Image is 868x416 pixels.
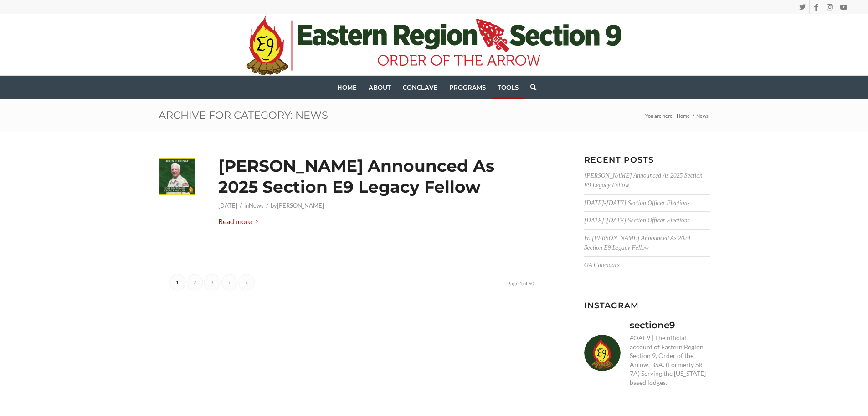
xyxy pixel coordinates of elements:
h3: Instagram [584,301,710,310]
a: 3 [204,274,220,290]
span: Home [677,113,690,119]
a: Conclave [397,76,443,99]
p: #OAE9 | The official account of Eastern Region Section 9, Order of the Arrow, BSA. (Formerly SR-7... [630,333,710,387]
a: sectione9 #OAE9 | The official account of Eastern Region Section 9, Order of the Arrow, BSA. (For... [584,319,710,387]
span: 1 [169,274,185,290]
span: / [691,112,695,119]
span: by [271,202,324,209]
span: / [237,201,244,209]
a: Search [524,76,536,99]
a: [PERSON_NAME] Announced As 2025 Section E9 Legacy Fellow [218,156,494,197]
span: Home [337,84,357,91]
h3: Recent Posts [584,155,710,164]
a: Tools [492,76,524,99]
a: [PERSON_NAME] [277,202,324,209]
a: [DATE]-[DATE] Section Officer Elections [584,200,690,206]
a: [PERSON_NAME] Announced As 2025 Section E9 Legacy Fellow [584,172,703,189]
span: Conclave [403,84,437,91]
a: 2 [187,274,203,290]
span: Tools [498,84,519,91]
a: Home [331,76,363,99]
a: About [363,76,397,99]
span: Programs [449,84,486,91]
a: » [239,274,255,290]
span: You are here: [645,113,674,119]
time: [DATE] [218,202,237,209]
a: Archive for category: News [159,109,328,121]
span: Page 1 of 60 [503,274,538,292]
a: Home [675,112,691,119]
a: News [249,202,264,209]
h3: sectione9 [630,319,675,332]
a: OA Calendars [584,262,620,269]
a: Programs [443,76,492,99]
span: About [369,84,391,91]
a: › [221,274,237,290]
span: in [244,202,264,209]
a: [DATE]-[DATE] Section Officer Elections [584,217,690,224]
a: Read more [218,216,262,228]
span: / [264,201,271,209]
span: News [695,112,710,119]
a: W. [PERSON_NAME] Announced As 2024 Section E9 Legacy Fellow [584,235,690,251]
a: 2024-Legacy-Fellowship-2-2025-Legacy-Fellowship-1 [159,158,195,195]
